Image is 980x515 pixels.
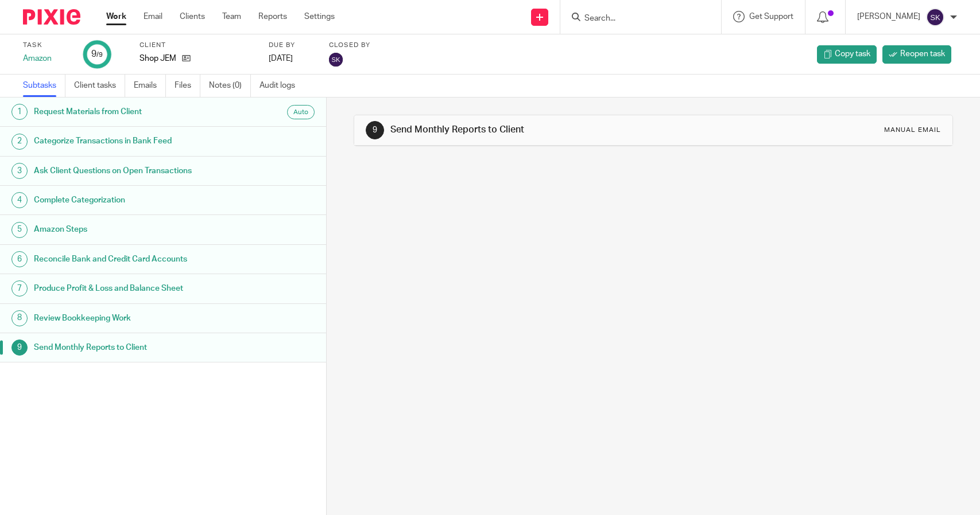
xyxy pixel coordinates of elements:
img: svg%3E [926,8,944,26]
div: Automated emails are sent as soon as the preceding subtask is completed. [287,105,315,119]
div: Manual email [884,126,941,135]
a: Clients [180,11,205,22]
div: 8 [11,310,28,326]
h1: Reconcile Bank and Credit Card Accounts [34,251,221,268]
div: 4 [11,192,28,208]
div: 7 [11,280,28,296]
a: Copy task [817,45,877,64]
h1: Request Materials from Client [34,103,221,120]
label: Closed by [329,41,370,50]
div: 3 [11,163,28,179]
span: Get Support [749,13,793,21]
h1: Produce Profit & Loss and Balance Sheet [34,280,221,297]
a: Client tasks [74,75,125,97]
a: Email [144,11,162,22]
h1: Amazon Steps [34,221,221,238]
a: Files [175,75,200,97]
a: Notes (0) [209,75,251,97]
div: 6 [11,251,28,267]
div: 5 [11,222,28,238]
img: Pixie [23,9,80,25]
a: Team [222,11,241,22]
h1: Send Monthly Reports to Client [34,339,221,356]
div: [DATE] [269,53,315,64]
h1: Categorize Transactions in Bank Feed [34,132,221,150]
a: Subtasks [23,75,65,97]
div: 2 [11,134,28,150]
div: 9 [11,340,28,356]
div: 9 [366,121,384,139]
label: Task [23,41,69,50]
a: Audit logs [259,75,304,97]
div: Amazon [23,53,69,64]
label: Client [140,41,254,50]
i: Open client page [182,54,191,63]
h1: Ask Client Questions on Open Transactions [34,162,221,180]
p: Shop JEM [140,53,176,64]
span: Copy task [835,48,870,60]
span: Reopen task [900,48,945,60]
div: 9 [91,48,103,61]
label: Due by [269,41,315,50]
h1: Complete Categorization [34,192,221,209]
h1: Send Monthly Reports to Client [390,124,678,136]
h1: Review Bookkeeping Work [34,310,221,327]
a: Emails [134,75,166,97]
a: Reopen task [882,45,951,64]
a: Work [106,11,126,22]
img: Sarah Korhnak [329,53,343,67]
div: 1 [11,104,28,120]
small: /9 [96,52,103,58]
a: Settings [304,11,335,22]
p: [PERSON_NAME] [857,11,920,22]
input: Search [583,14,687,24]
a: Reports [258,11,287,22]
